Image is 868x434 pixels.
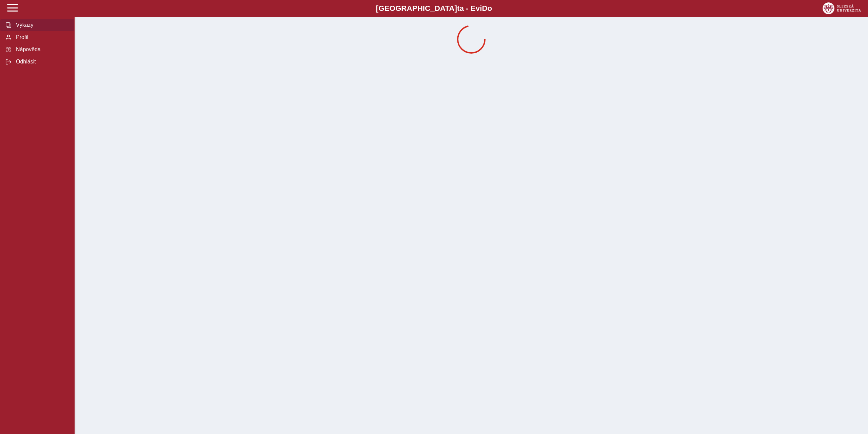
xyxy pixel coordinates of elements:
b: [GEOGRAPHIC_DATA] a - Evi [20,4,848,13]
span: Výkazy [14,22,69,28]
span: Profil [14,34,69,40]
span: D [482,4,487,13]
span: Nápověda [14,46,69,53]
span: t [457,4,459,13]
img: logo_web_su.png [823,2,861,14]
span: Odhlásit [14,59,69,65]
span: o [488,4,492,13]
